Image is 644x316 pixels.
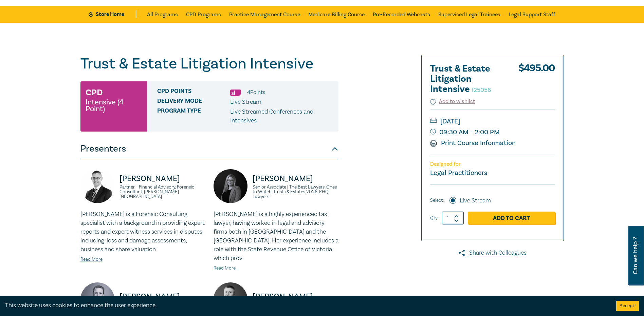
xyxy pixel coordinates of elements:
h1: Trust & Estate Litigation Intensive [80,55,338,73]
a: Add to Cart [468,212,555,224]
label: Qty [430,214,438,222]
small: Senior Associate | The Best Lawyers, Ones to Watch, Trusts & Estates 2026, KHQ Lawyers [253,185,338,199]
div: This website uses cookies to enhance the user experience. [5,301,606,310]
p: Designed for [430,161,555,167]
h3: CPD [86,86,103,99]
div: $ 495.00 [518,64,555,98]
a: Read More [214,265,236,271]
span: CPD Points [157,88,230,97]
p: [PERSON_NAME] [253,173,338,184]
a: Read More [80,256,103,262]
a: Practice Management Course [229,6,300,23]
small: 09:30 AM - 2:00 PM [430,127,555,138]
small: I25056 [472,86,491,94]
a: Medicare Billing Course [308,6,365,23]
small: Intensive (4 Point) [86,99,142,112]
li: 4 Point s [247,88,265,97]
p: [PERSON_NAME] [119,173,205,184]
span: Can we help ? [632,230,639,281]
a: Store Home [89,11,136,18]
label: Live Stream [460,196,491,205]
p: [PERSON_NAME] is a highly experienced tax lawyer, having worked in legal and advisory firms both ... [214,210,338,263]
span: Live Stream [230,98,261,106]
p: [PERSON_NAME] [119,291,205,302]
img: https://s3.ap-southeast-2.amazonaws.com/leo-cussen-store-production-content/Contacts/Darryn%20Hoc... [80,169,114,203]
a: Share with Colleagues [421,249,564,257]
img: https://s3.ap-southeast-2.amazonaws.com/leo-cussen-store-production-content/Contacts/Laura%20Huss... [214,169,247,203]
p: [PERSON_NAME] [253,291,338,302]
p: [PERSON_NAME] is a Forensic Consulting specialist with a background in providing expert reports a... [80,210,205,254]
a: Supervised Legal Trainees [438,6,500,23]
button: Accept cookies [616,301,639,311]
a: Print Course Information [430,139,516,147]
a: CPD Programs [186,6,221,23]
span: Delivery Mode [157,98,230,106]
h2: Trust & Estate Litigation Intensive [430,64,505,94]
a: All Programs [147,6,178,23]
small: [DATE] [430,116,555,127]
a: Legal Support Staff [509,6,555,23]
small: Partner - Financial Advisory, Forensic Consultant, [PERSON_NAME] [GEOGRAPHIC_DATA] [119,185,205,199]
small: Legal Practitioners [430,169,487,177]
a: Pre-Recorded Webcasts [373,6,430,23]
button: Add to wishlist [430,98,475,105]
p: Live Streamed Conferences and Intensives [230,107,333,125]
input: 1 [442,212,464,224]
span: Select: [430,197,444,204]
button: Presenters [80,139,338,159]
img: Substantive Law [230,90,241,96]
span: Program type [157,107,230,125]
